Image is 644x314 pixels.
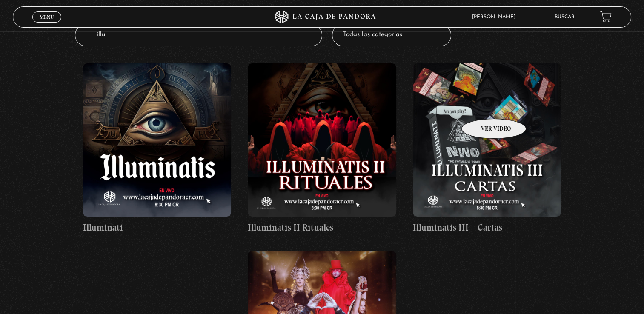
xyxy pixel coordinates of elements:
[83,63,232,234] a: Illuminati
[248,63,396,234] a: Illuminatis II Rituales
[600,11,612,23] a: View your shopping cart
[40,14,54,20] span: Menu
[468,14,524,20] span: [PERSON_NAME]
[75,5,322,24] h4: Buscar por nombre
[413,221,561,234] h4: Illuminatis III – Cartas
[413,63,561,234] a: Illuminatis III – Cartas
[332,5,451,24] h4: Categorías
[248,221,396,234] h4: Illuminatis II Rituales
[83,221,232,234] h4: Illuminati
[555,14,575,20] a: Buscar
[37,22,57,28] span: Cerrar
